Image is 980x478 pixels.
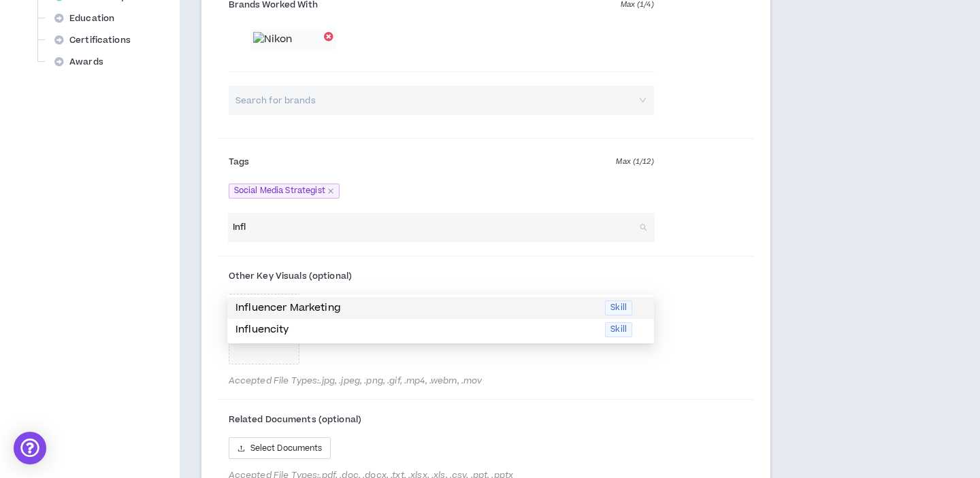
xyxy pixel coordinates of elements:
[235,322,597,337] p: Influencity
[250,442,323,455] span: Select Documents
[229,437,331,459] button: uploadSelect Documents
[238,445,245,452] span: upload
[49,9,128,28] div: Education
[327,188,334,194] span: close
[229,270,352,282] span: Other Key Visuals (optional)
[49,31,144,50] div: Certifications
[229,375,654,386] span: Accepted File Types: .jpg, .jpeg, .png, .gif, .mp4, .webm, .mov
[605,301,632,315] span: Skill
[229,184,340,199] span: Social Media Strategist
[253,32,318,47] img: Nikon
[605,322,632,337] span: Skill
[229,413,361,426] span: Related Documents (optional)
[49,52,117,71] div: Awards
[229,156,249,168] span: Tags
[235,301,597,315] p: Influencer Marketing
[14,432,46,464] div: Open Intercom Messenger
[616,156,653,168] span: Max ( 1 / 12 )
